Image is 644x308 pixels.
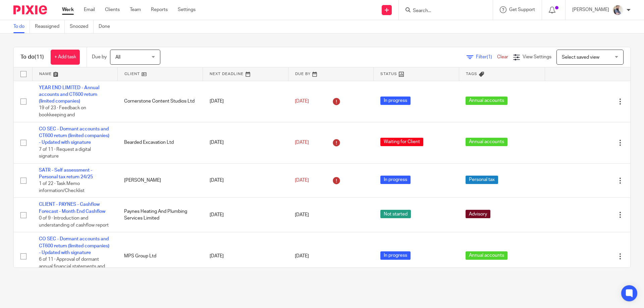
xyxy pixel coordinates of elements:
[20,54,44,61] h1: To do
[39,168,93,179] a: SATR - Self assessment - Personal tax return 24/25
[39,147,91,159] span: 7 of 11 · Request a digital signature
[412,8,473,14] input: Search
[295,212,309,217] span: [DATE]
[203,163,288,198] td: [DATE]
[380,210,411,218] span: Not started
[466,97,507,105] span: Annual accounts
[203,232,288,281] td: [DATE]
[476,55,497,59] span: Filter
[13,20,30,33] a: To do
[99,20,115,33] a: Done
[92,54,107,60] p: Due by
[13,5,47,14] img: Pixie
[466,176,498,184] span: Personal tax
[612,5,623,15] img: Pixie%2002.jpg
[117,122,203,163] td: Bearded Excavation Ltd
[466,210,490,218] span: Advisory
[39,237,109,255] a: CO SEC - Dormant accounts and CT600 return (limited companies) - Updated with signature
[203,198,288,232] td: [DATE]
[39,85,99,104] a: YEAR END LIMITED - Annual accounts and CT600 return (limited companies)
[466,72,477,76] span: Tags
[39,202,105,213] a: CLIENT - PAYNES - Cashflow Forecast - Month End Cashflow
[117,81,203,122] td: Cornerstone Content Studios Ltd
[151,6,168,13] a: Reports
[497,55,508,59] a: Clear
[466,138,507,146] span: Annual accounts
[39,257,105,275] span: 6 of 11 · Approval of dormant annual financial statements and corporation tax...
[39,127,109,145] a: CO SEC - Dormant accounts and CT600 return (limited companies) - Updated with signature
[117,163,203,198] td: [PERSON_NAME]
[84,6,95,13] a: Email
[117,198,203,232] td: Paynes Heating And Plumbing Services Limited
[562,55,599,60] span: Select saved view
[380,176,411,184] span: In progress
[130,6,141,13] a: Team
[380,97,411,105] span: In progress
[295,99,309,104] span: [DATE]
[203,122,288,163] td: [DATE]
[572,6,609,13] p: [PERSON_NAME]
[487,55,492,59] span: (1)
[51,50,80,65] a: + Add task
[117,232,203,281] td: MPS Group Ltd
[70,20,94,33] a: Snoozed
[39,216,109,228] span: 0 of 9 · Introduction and understanding of cashflow report
[295,178,309,183] span: [DATE]
[523,55,551,59] span: View Settings
[295,140,309,145] span: [DATE]
[295,254,309,259] span: [DATE]
[35,20,65,33] a: Reassigned
[466,251,507,260] span: Annual accounts
[380,138,423,146] span: Waiting for Client
[380,251,411,260] span: In progress
[509,7,535,12] span: Get Support
[178,6,196,13] a: Settings
[35,54,44,60] span: (11)
[62,6,74,13] a: Work
[105,6,120,13] a: Clients
[39,106,86,118] span: 19 of 23 · Feedback on bookkeeping and
[203,81,288,122] td: [DATE]
[115,55,120,60] span: All
[39,182,85,193] span: 1 of 22 · Task Memo information/Checklist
